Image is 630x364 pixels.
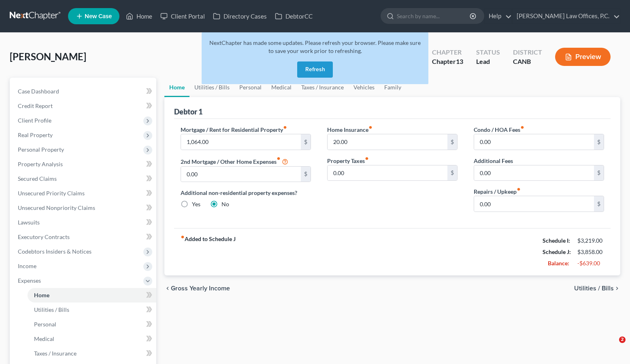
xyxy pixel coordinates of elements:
[301,167,311,182] div: $
[432,48,463,57] div: Chapter
[11,186,156,201] a: Unsecured Priority Claims
[594,134,604,150] div: $
[209,9,271,23] a: Directory Cases
[164,285,230,292] button: chevron_left Gross Yearly Income
[18,277,41,284] span: Expenses
[517,187,521,191] i: fiber_manual_record
[156,9,209,23] a: Client Portal
[543,248,571,255] strong: Schedule J:
[181,235,236,269] strong: Added to Schedule J
[271,9,317,23] a: DebtorCC
[474,187,521,196] label: Repairs / Upkeep
[18,131,53,138] span: Real Property
[513,48,542,57] div: District
[11,230,156,244] a: Executory Contracts
[28,303,156,317] a: Utilities / Bills
[474,134,594,150] input: --
[432,57,463,66] div: Chapter
[577,248,604,256] div: $3,858.00
[447,165,457,181] div: $
[171,285,230,292] span: Gross Yearly Income
[328,165,447,181] input: --
[221,200,229,208] label: No
[18,190,85,197] span: Unsecured Priority Claims
[513,57,542,66] div: CANB
[11,171,156,186] a: Secured Claims
[602,336,622,356] iframe: Intercom live chat
[181,167,301,182] input: --
[34,350,77,357] span: Taxes / Insurance
[574,285,620,292] button: Utilities / Bills chevron_right
[11,201,156,215] a: Unsecured Nonpriority Claims
[181,188,311,197] label: Additional non-residential property expenses?
[18,117,51,124] span: Client Profile
[85,13,112,19] span: New Case
[18,175,57,182] span: Secured Claims
[283,125,287,129] i: fiber_manual_record
[474,157,513,165] label: Additional Fees
[18,262,36,269] span: Income
[577,237,604,245] div: $3,219.00
[209,39,421,54] span: NextChapter has made some updates. Please refresh your browser. Please make sure to save your wor...
[474,196,594,212] input: --
[34,306,69,313] span: Utilities / Bills
[174,107,202,116] div: Debtor 1
[164,78,189,97] a: Home
[456,57,463,65] span: 13
[192,200,200,208] label: Yes
[548,260,569,267] strong: Balance:
[28,346,156,361] a: Taxes / Insurance
[11,215,156,230] a: Lawsuits
[34,335,54,342] span: Medical
[11,99,156,113] a: Credit Report
[10,51,86,62] span: [PERSON_NAME]
[301,134,311,150] div: $
[365,157,369,161] i: fiber_manual_record
[18,102,53,109] span: Credit Report
[577,259,604,267] div: -$639.00
[181,134,301,150] input: --
[28,317,156,332] a: Personal
[181,157,288,166] label: 2nd Mortgage / Other Home Expenses
[122,9,156,23] a: Home
[485,9,512,23] a: Help
[164,285,171,292] i: chevron_left
[277,157,281,161] i: fiber_manual_record
[18,88,59,95] span: Case Dashboard
[474,125,524,134] label: Condo / HOA Fees
[543,237,570,244] strong: Schedule I:
[476,48,500,57] div: Status
[368,125,372,129] i: fiber_manual_record
[18,233,70,240] span: Executory Contracts
[28,288,156,303] a: Home
[11,84,156,99] a: Case Dashboard
[474,165,594,181] input: --
[520,125,524,129] i: fiber_manual_record
[327,157,369,165] label: Property Taxes
[18,146,64,153] span: Personal Property
[328,134,447,150] input: --
[594,196,604,212] div: $
[34,292,49,298] span: Home
[11,157,156,171] a: Property Analysis
[18,248,92,255] span: Codebtors Insiders & Notices
[476,57,500,66] div: Lead
[18,161,63,167] span: Property Analysis
[181,235,185,239] i: fiber_manual_record
[34,321,56,328] span: Personal
[614,285,620,292] i: chevron_right
[28,332,156,346] a: Medical
[18,204,95,211] span: Unsecured Nonpriority Claims
[18,219,40,226] span: Lawsuits
[447,134,457,150] div: $
[327,125,372,134] label: Home Insurance
[297,61,333,78] button: Refresh
[555,48,611,66] button: Preview
[181,125,287,134] label: Mortgage / Rent for Residential Property
[594,165,604,181] div: $
[513,9,620,23] a: [PERSON_NAME] Law Offices, P.C.
[397,8,471,23] input: Search by name...
[574,285,614,292] span: Utilities / Bills
[619,336,626,343] span: 2
[189,78,234,97] a: Utilities / Bills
